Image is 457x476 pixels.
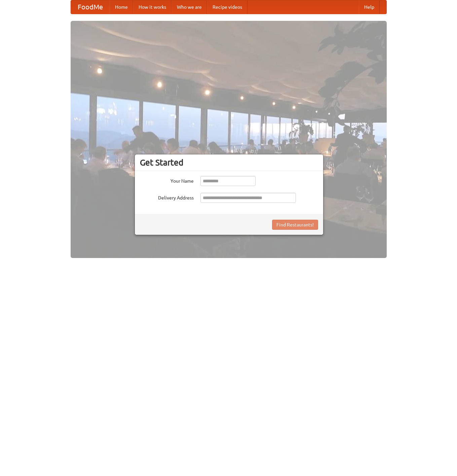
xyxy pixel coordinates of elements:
[140,157,318,168] h3: Get Started
[110,0,133,14] a: Home
[272,220,318,230] button: Find Restaurants!
[71,0,110,14] a: FoodMe
[140,193,194,201] label: Delivery Address
[207,0,247,14] a: Recipe videos
[172,0,207,14] a: Who we are
[133,0,172,14] a: How it works
[140,176,194,184] label: Your Name
[359,0,380,14] a: Help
